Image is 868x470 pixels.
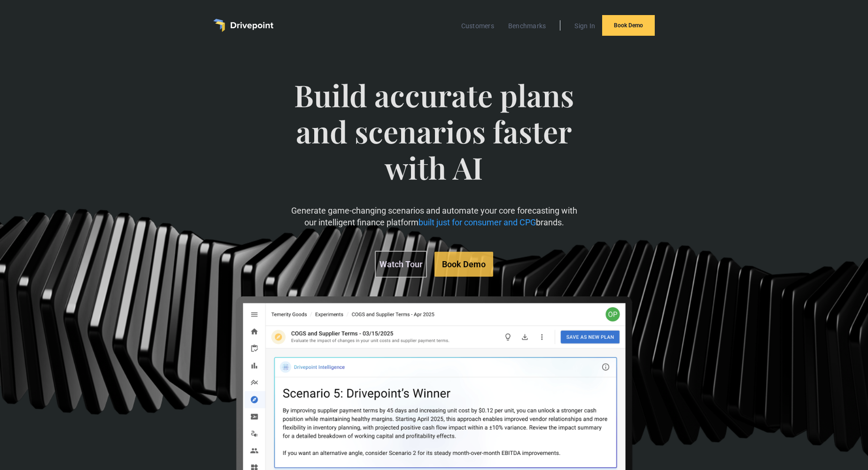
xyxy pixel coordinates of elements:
[418,218,535,228] span: built just for consumer and CPG
[285,205,583,228] p: Generate game-changing scenarios and automate your core forecasting with our intelligent finance ...
[213,19,273,32] a: home
[504,20,551,32] a: Benchmarks
[570,20,600,32] a: Sign In
[434,252,493,277] a: Book Demo
[602,15,655,36] a: Book Demo
[375,251,427,278] a: Watch Tour
[457,20,499,32] a: Customers
[285,77,583,204] span: Build accurate plans and scenarios faster with AI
